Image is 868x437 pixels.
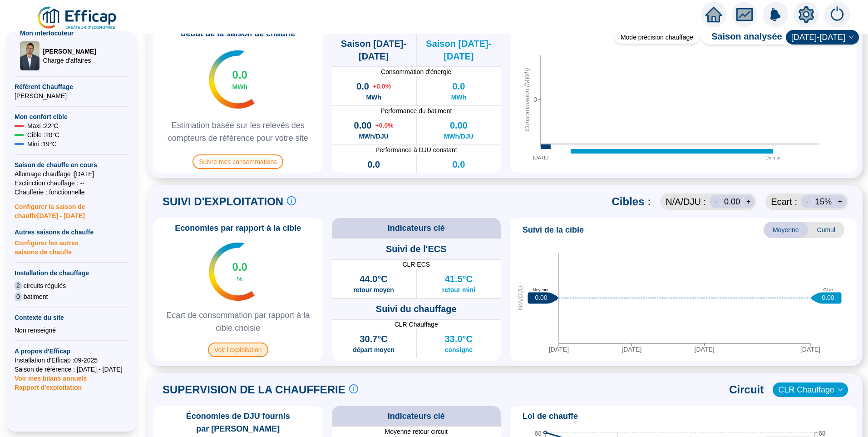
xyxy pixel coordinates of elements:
[702,30,782,45] span: Saison analysée
[24,281,66,290] span: circuits régulés
[15,268,128,278] span: Installation de chauffage
[388,410,445,422] span: Indicateurs clé
[15,82,128,91] span: Référent Chauffage
[332,427,501,436] span: Moyenne retour circuit
[451,93,466,102] span: MWh
[192,154,283,169] span: Suivre mes consommations
[848,35,854,40] span: down
[705,6,722,23] span: home
[450,119,468,132] span: 0.00
[15,179,128,188] span: Exctinction chauffage : --
[163,194,283,209] span: SUIVI D'EXPLOITATION
[169,222,306,234] span: Economies par rapport à la cible
[354,119,372,132] span: 0.00
[549,346,569,353] tspan: [DATE]
[808,222,844,238] span: Cumul
[386,243,447,255] span: Suivi de l'ECS
[15,91,128,100] span: [PERSON_NAME]
[332,37,416,63] span: Saison [DATE]-[DATE]
[157,309,319,334] span: Ecart de consommation par rapport à la cible choisie
[20,41,39,70] img: Chargé d'affaires
[36,5,118,31] img: efficap energie logo
[442,285,475,294] span: retour mini
[523,223,584,236] span: Suivi de la cible
[367,158,380,171] span: 0.0
[822,294,834,301] text: 0.00
[15,237,128,257] span: Configurer les autres saisons de chauffe
[373,82,391,91] span: + 0.0 %
[763,2,788,27] img: alerts
[771,195,797,208] span: Ecart :
[798,6,814,23] span: setting
[353,285,394,294] span: retour moyen
[356,80,369,93] span: 0.0
[237,274,242,283] span: %
[360,273,387,285] span: 44.0°C
[27,121,59,130] span: Maxi : 22 °C
[232,82,247,91] span: MWh
[742,195,755,208] div: +
[27,130,59,139] span: Cible : 20 °C
[287,196,296,205] span: info-circle
[533,96,537,104] tspan: 0
[366,93,381,102] span: MWh
[710,195,722,208] div: -
[724,195,740,208] span: 0.00
[445,345,473,354] span: consigne
[819,430,826,437] tspan: 68
[208,343,268,357] span: Voir l'exploitation
[366,171,381,180] span: MWh
[15,188,128,197] span: Chaufferie : fonctionnelle
[157,410,319,435] span: Économies de DJU fournis par [PERSON_NAME]
[695,346,715,353] tspan: [DATE]
[445,333,473,345] span: 33.0°C
[15,369,87,382] span: Voir mes bilans annuels
[20,29,123,38] span: Mon interlocuteur
[15,356,128,365] span: Installation d'Efficap : 09-2025
[376,303,457,315] span: Suivi du chauffage
[523,68,531,132] tspan: Consommation (MWh)
[815,195,832,208] span: 15 %
[15,292,22,301] span: 0
[824,288,833,292] text: Cible
[764,222,808,238] span: Moyenne
[209,50,255,109] img: indicateur températures
[332,260,501,269] span: CLR ECS
[801,195,814,208] div: -
[332,145,501,154] span: Performance à DJU constant
[729,382,764,397] span: Circuit
[15,365,128,374] span: Saison de référence : [DATE] - [DATE]
[15,169,128,179] span: Allumage chauffage : [DATE]
[736,6,753,23] span: fund
[332,106,501,115] span: Performance du batiment
[15,112,128,121] span: Mon confort cible
[375,121,394,130] span: + 0.0 %
[15,228,128,237] span: Autres saisons de chauffe
[833,195,846,208] div: +
[15,313,128,322] span: Contexte du site
[360,333,387,345] span: 30.7°C
[778,383,843,397] span: CLR Chauffage
[445,273,473,285] span: 41.5°C
[349,384,358,393] span: info-circle
[824,2,850,27] img: alerts
[163,382,345,397] span: SUPERVISION DE LA CHAUFFERIE
[15,347,128,356] span: A propos d'Efficap
[621,346,641,353] tspan: [DATE]
[452,80,465,93] span: 0.0
[615,31,699,44] div: Mode précision chauffage
[27,139,57,149] span: Mini : 19 °C
[359,132,388,141] span: MWh/DJU
[15,281,22,290] span: 2
[444,132,473,141] span: MWh/DJU
[791,30,853,44] span: 2025-2026
[523,410,578,422] span: Loi de chauffe
[24,292,48,301] span: batiment
[533,155,549,160] tspan: [DATE]
[838,387,843,392] span: down
[332,320,501,329] span: CLR Chauffage
[43,47,96,56] span: [PERSON_NAME]
[15,197,128,220] span: Configurer la saison de chauffe [DATE] - [DATE]
[232,68,247,82] span: 0.0
[666,195,706,208] span: N/A /DJU :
